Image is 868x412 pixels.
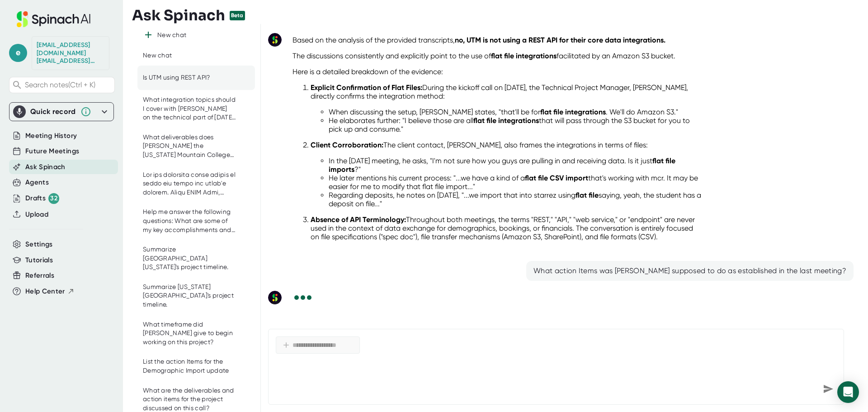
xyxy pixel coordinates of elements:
div: What timeframe did Andrew give to begin working on this project? [143,320,236,347]
span: Help Center [25,286,65,297]
p: Here is a detailed breakdown of the evidence: [292,67,703,76]
div: List the action Items for the Demographic Import update [143,357,236,375]
div: Quick record [13,103,110,121]
strong: flat file CSV import [525,174,588,182]
p: Throughout both meetings, the terms "REST," "API," "web service," or "endpoint" are never used in... [311,215,703,241]
span: e [9,44,27,62]
div: Help me answer the following questions: What are some of my key accomplishments and results over ... [143,208,236,234]
div: New chat [143,51,172,60]
span: Search notes (Ctrl + K) [25,81,95,89]
h3: Ask Spinach [132,7,225,24]
button: Help Center [25,286,75,297]
button: Meeting History [25,131,77,141]
strong: Absence of API Terminology: [311,215,406,224]
button: Future Meetings [25,146,79,156]
strong: flat file [576,191,599,199]
p: The discussions consistently and explicitly point to the use of facilitated by an Amazon S3 bucket. [292,52,703,60]
button: Drafts 32 [25,193,59,204]
p: The client contact, [PERSON_NAME], also frames the integrations in terms of files: [311,141,703,149]
div: Summarize Colorado Mountain College's project timeline. [143,283,236,309]
div: Lor ips dolorsita conse adipis el seddo eiu tempo inc utlab'e dolorem. Aliqu ENIM Admi, Venia qui... [143,170,236,197]
div: What action Items was [PERSON_NAME] supposed to do as established in the last meeting? [533,266,846,275]
li: Regarding deposits, he notes on [DATE], "...we import that into starrez using saying, yeah, the s... [329,191,703,208]
div: edotson@starrez.com edotson@starrez.com [37,41,104,65]
div: Summarize Southern Oregon University's project timeline. [143,245,236,272]
li: In the [DATE] meeting, he asks, "I'm not sure how you guys are pulling in and receiving data. Is ... [329,156,703,174]
li: When discussing the setup, [PERSON_NAME] states, "that'll be for . We'll do Amazon S3." [329,108,703,116]
div: What integration topics should I cover with [PERSON_NAME] on the technical part of [DATE] meeting? [143,95,236,122]
div: 32 [48,193,59,204]
div: Quick record [30,107,76,116]
div: Drafts [25,193,59,204]
div: What deliverables does [PERSON_NAME] the [US_STATE] Mountain College team? [143,133,236,160]
div: Is UTM using REST API? [143,73,210,82]
li: He elaborates further: "I believe those are all that will pass through the S3 bucket for you to p... [329,116,703,133]
button: Tutorials [25,255,53,265]
div: New chat [157,31,186,39]
div: Beta [230,11,245,20]
p: Based on the analysis of the provided transcripts, [292,36,703,44]
div: Open Intercom Messenger [837,381,859,403]
strong: Explicit Confirmation of Flat Files: [311,83,422,92]
button: Referrals [25,270,54,281]
p: During the kickoff call on [DATE], the Technical Project Manager, [PERSON_NAME], directly confirm... [311,83,703,100]
strong: flat file integrations [540,108,606,116]
strong: flat file integrations [473,116,539,125]
button: Upload [25,209,48,220]
strong: flat file integrations [491,52,557,60]
strong: flat file imports [329,156,675,174]
strong: no, UTM is not using a REST API for their core data integrations. [455,36,665,44]
button: Settings [25,239,53,250]
strong: Client Corroboration: [311,141,383,149]
button: Ask Spinach [25,162,66,172]
button: Agents [25,177,49,188]
li: He later mentions his current process: "...we have a kind of a that's working with mcr. It may be... [329,174,703,191]
div: Send message [820,381,836,397]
